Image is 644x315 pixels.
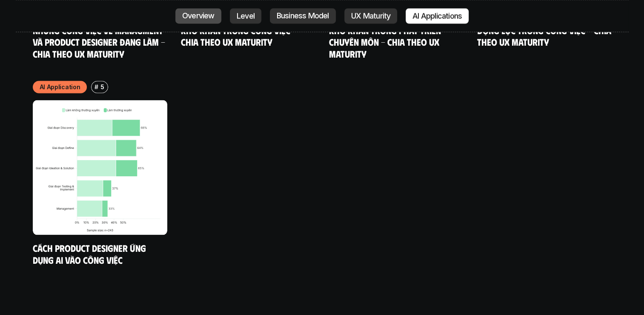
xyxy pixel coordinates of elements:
h6: # [94,84,98,90]
a: Những công việc về Managment và Product Designer đang làm - Chia theo UX Maturity [33,24,167,59]
p: Overview [182,12,215,20]
a: Business Model [270,9,336,24]
a: Cách Product Designer ứng dụng AI vào công việc [33,242,148,265]
a: UX Maturity [344,9,397,24]
a: Khó khăn trong công việc - Chia theo UX Maturity [181,24,299,48]
a: Khó khăn trong phát triển chuyên môn - Chia theo UX Maturity [329,24,443,59]
p: 5 [100,82,104,91]
p: AI Application [40,82,80,91]
a: Level [230,9,261,24]
p: AI Applications [412,12,462,20]
p: UX Maturity [351,12,390,20]
a: Overview [175,9,221,24]
a: Động lực trong công việc - Chia theo UX Maturity [477,24,613,48]
p: Level [237,12,255,20]
a: AI Applications [406,9,469,24]
p: Business Model [277,12,329,20]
